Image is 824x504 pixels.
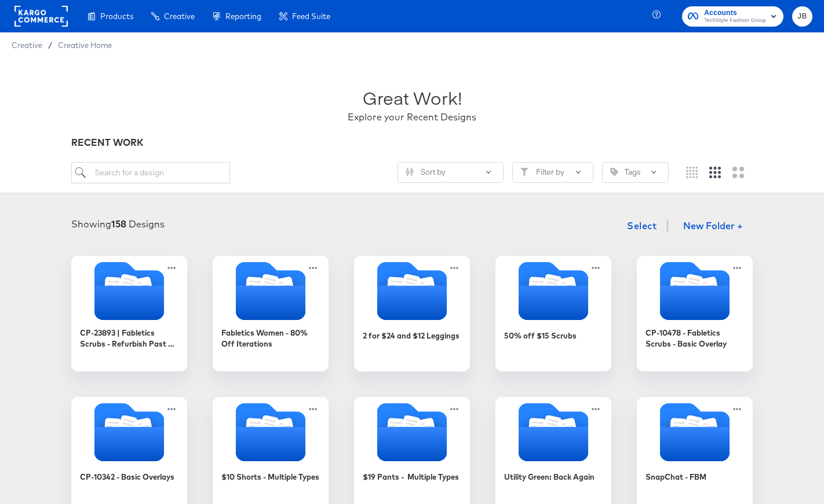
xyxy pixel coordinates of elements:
[495,262,611,320] svg: Folder
[354,256,470,371] div: 2 for $24 and $12 Leggings
[709,167,721,178] svg: Medium grid
[673,216,753,238] button: New Folder +
[164,12,195,21] span: Creative
[637,403,753,461] svg: Folder
[797,10,808,23] span: JB
[292,12,330,21] span: Feed Suite
[792,6,812,27] button: JB
[610,168,618,176] svg: Tag
[213,262,329,320] svg: Folder
[348,111,476,124] div: Explore your Recent Designs
[704,16,766,25] span: TechStyle Fashion Group
[363,472,459,483] div: $19 Pants - Multiple Types
[682,6,783,27] button: AccountsTechStyle Fashion Group
[12,41,42,50] span: Creative
[495,256,611,371] div: 50% off $15 Scrubs
[686,167,698,178] svg: Small grid
[646,472,706,483] div: SnapChat - FBM
[71,256,187,371] div: CP-23893 | Fabletics Scrubs - Refurbish Past Overlay
[354,262,470,320] svg: Folder
[646,328,744,349] div: CP-10478 - Fabletics Scrubs - Basic Overlay
[354,403,470,461] svg: Folder
[71,136,753,149] div: RECENT WORK
[221,472,319,483] div: $10 Shorts - Multiple Types
[100,12,133,21] span: Products
[504,472,595,483] div: Utility Green: Back Again
[363,86,462,111] div: Great Work!
[80,472,174,483] div: CP-10342 - Basic Overlays
[58,41,112,50] a: Creative Home
[398,162,504,183] button: SlidersSort by
[111,218,126,230] strong: 158
[221,328,320,349] div: Fabletics Women - 80% Off Iterations
[520,168,528,176] svg: Filter
[71,403,187,461] svg: Folder
[622,214,661,237] button: Select
[71,162,230,183] input: Search for a design
[495,403,611,461] svg: Folder
[406,168,414,176] svg: Sliders
[213,403,329,461] svg: Folder
[71,262,187,320] svg: Folder
[363,330,460,341] div: 2 for $24 and $12 Leggings
[225,12,261,21] span: Reporting
[637,256,753,371] div: CP-10478 - Fabletics Scrubs - Basic Overlay
[732,167,744,178] svg: Large grid
[627,218,657,234] span: Select
[42,41,58,50] span: /
[704,7,766,19] span: Accounts
[512,162,593,183] button: FilterFilter by
[637,262,753,320] svg: Folder
[213,256,329,371] div: Fabletics Women - 80% Off Iterations
[602,162,669,183] button: TagTags
[80,328,178,349] div: CP-23893 | Fabletics Scrubs - Refurbish Past Overlay
[504,330,577,341] div: 50% off $15 Scrubs
[71,218,165,231] div: Showing Designs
